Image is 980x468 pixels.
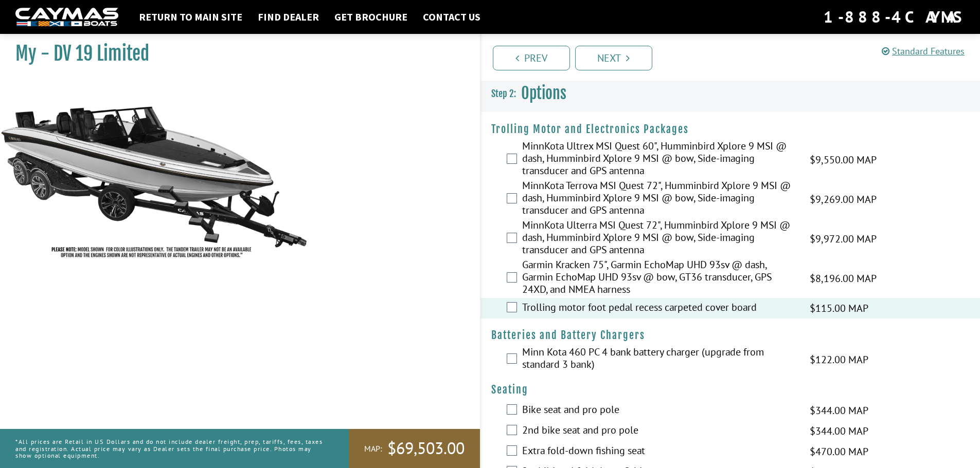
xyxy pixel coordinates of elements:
[810,192,877,207] span: $9,269.00 MAP
[810,152,877,167] span: $9,550.00 MAP
[522,346,797,373] label: Minn Kota 460 PC 4 bank battery charger (upgrade from standard 3 bank)
[491,383,970,396] h4: Seating
[522,258,797,298] label: Garmin Kracken 75", Garmin EchoMap UHD 93sv @ dash, Garmin EchoMap UHD 93sv @ bow, GT36 transduce...
[810,423,868,439] span: $344.00 MAP
[810,301,868,316] span: $115.00 MAP
[134,10,247,24] a: Return to main site
[491,123,970,136] h4: Trolling Motor and Electronics Packages
[387,438,465,459] span: $69,503.00
[522,403,797,418] label: Bike seat and pro pole
[522,219,797,258] label: MinnKota Ulterra MSI Quest 72", Humminbird Xplore 9 MSI @ dash, Humminbird Xplore 9 MSI @ bow, Si...
[364,443,382,454] span: MAP:
[15,8,118,27] img: white-logo-c9c8dbefe5ff5ceceb0f0178aa75bf4bb51f6bca0971e226c86eb53dfe498488.png
[15,42,454,65] h1: My - DV 19 Limited
[253,10,324,24] a: Find Dealer
[329,10,413,24] a: Get Brochure
[491,329,970,342] h4: Batteries and Battery Chargers
[810,352,868,367] span: $122.00 MAP
[522,301,797,316] label: Trolling motor foot pedal recess carpeted cover board
[522,444,797,459] label: Extra fold-down fishing seat
[522,179,797,219] label: MinnKota Terrova MSI Quest 72", Humminbird Xplore 9 MSI @ dash, Humminbird Xplore 9 MSI @ bow, Si...
[882,45,965,57] a: Standard Features
[575,46,652,70] a: Next
[349,429,480,468] a: MAP:$69,503.00
[810,444,868,459] span: $470.00 MAP
[824,6,965,28] div: 1-888-4CAYMAS
[810,403,868,418] span: $344.00 MAP
[493,46,570,70] a: Prev
[522,424,797,439] label: 2nd bike seat and pro pole
[810,231,877,247] span: $9,972.00 MAP
[810,271,877,286] span: $8,196.00 MAP
[15,433,326,464] p: *All prices are Retail in US Dollars and do not include dealer freight, prep, tariffs, fees, taxe...
[418,10,486,24] a: Contact Us
[522,140,797,179] label: MinnKota Ultrex MSI Quest 60", Humminbird Xplore 9 MSI @ dash, Humminbird Xplore 9 MSI @ bow, Sid...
